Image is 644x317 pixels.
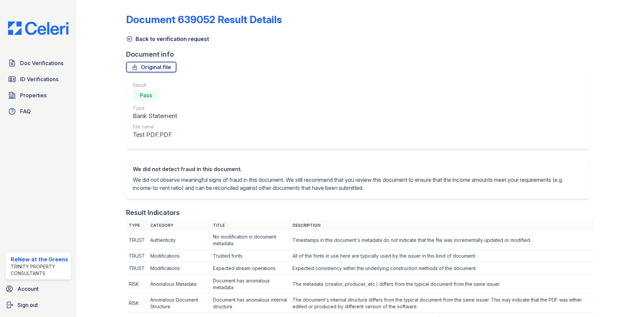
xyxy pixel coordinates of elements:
td: The document's internal structure differs from the typical document from the same issuer. This ma... [290,294,594,313]
td: The metadata (creator, producer, etc.) differs from the typical document from the same issuer. [290,275,594,294]
span: ID Verifications [20,75,58,83]
div: Bank Statement [133,111,177,121]
td: Anomalous Document Structure [148,294,210,313]
th: Title [210,220,290,231]
div: Type [133,105,177,111]
td: Expected stream operations [210,262,290,275]
td: Trusted fonts [210,250,290,262]
div: Trinity Property Consultants [11,263,68,277]
p: We did not observe meaningful signs of fraud in this document. We still recommend that you review... [133,176,582,192]
td: Document has anomalous metadata [210,275,290,294]
td: TRUST [126,250,148,262]
div: File name [133,123,177,130]
div: Test PDF.PDF [133,130,177,140]
td: Anomalous Metadata [148,275,210,294]
td: Modifications [148,250,210,262]
span: Account [17,285,39,293]
div: Result [133,82,177,89]
div: We did not detect fraud in this document. [133,165,582,173]
span: Properties [20,91,47,99]
th: Description [290,220,594,231]
div: Pass [133,90,160,101]
td: Expected consistency within the underlying construction methods of the document. [290,262,594,275]
a: Document 639052 Result Details [126,13,282,25]
td: Authenticity [148,231,210,250]
a: Doc Verifications [5,56,71,70]
td: All of the fonts in use here are typically used by the issuer in this kind of document. [290,250,594,262]
td: RISK [126,275,148,294]
a: ID Verifications [5,72,71,86]
a: Original file [126,62,176,72]
th: Category [148,220,210,231]
td: Document has anomalous internal structure [210,294,290,313]
span: FAQ [20,107,31,115]
td: Modifications [148,262,210,275]
th: Type [126,220,148,231]
td: TRUST [126,262,148,275]
div: Document info [126,50,594,59]
td: No modification in document metadata [210,231,290,250]
div: ReNew at the Greens [11,255,68,263]
a: FAQ [5,105,71,118]
span: Doc Verifications [20,59,63,67]
div: Result Indicators [126,208,180,217]
a: Account [3,282,74,296]
a: Back to verification request [126,35,209,43]
a: Properties [5,89,71,102]
a: Sign out [3,298,74,312]
td: Timestamps in this document's metadata do not indicate that the file was incrementally updated or... [290,231,594,250]
span: Sign out [17,301,38,309]
td: TRUST [126,231,148,250]
td: RISK [126,294,148,313]
img: CE_Logo_Blue-a8612792a0a2168367f1c8372b55b34899dd931a85d93a1a3d3e32e68fde9ad4.png [3,21,74,35]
